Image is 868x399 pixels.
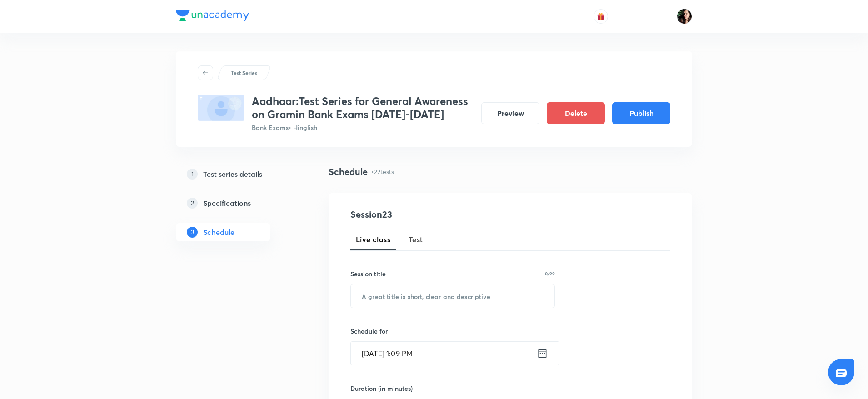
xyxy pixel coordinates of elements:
[350,269,386,279] h6: Session title
[203,227,234,238] h5: Schedule
[176,10,249,21] img: Company Logo
[252,123,474,132] p: Bank Exams • Hinglish
[187,227,198,238] p: 3
[547,102,605,124] button: Delete
[481,102,539,124] button: Preview
[597,12,605,20] img: avatar
[231,69,257,77] p: Test Series
[176,194,299,212] a: 2Specifications
[371,167,394,176] p: • 22 tests
[409,234,423,245] span: Test
[198,95,244,121] img: fallback-thumbnail.png
[356,234,390,245] span: Live class
[350,384,413,393] h6: Duration (in minutes)
[350,326,555,336] h6: Schedule for
[612,102,670,124] button: Publish
[176,165,299,183] a: 1Test series details
[545,271,555,276] p: 0/99
[187,198,198,209] p: 2
[187,169,198,180] p: 1
[176,10,249,23] a: Company Logo
[351,284,554,308] input: A great title is short, clear and descriptive
[252,95,474,121] h3: Aadhaar:Test Series for General Awareness on Gramin Bank Exams [DATE]-[DATE]
[594,9,608,24] button: avatar
[203,198,251,209] h5: Specifications
[350,208,516,221] h4: Session 23
[329,165,368,179] h4: Schedule
[203,169,262,180] h5: Test series details
[677,9,692,24] img: Priyanka K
